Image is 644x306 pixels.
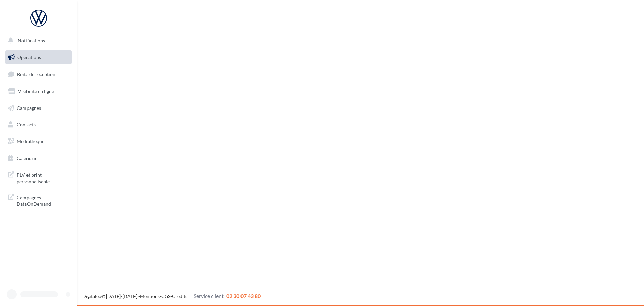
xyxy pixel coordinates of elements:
span: Contacts [17,122,36,127]
a: Boîte de réception [4,67,73,81]
a: CGS [161,293,170,299]
span: Opérations [17,54,41,60]
span: Campagnes [17,105,41,111]
a: Campagnes [4,101,73,115]
a: Contacts [4,118,73,132]
a: Mentions [140,293,160,299]
span: Campagnes DataOnDemand [17,193,69,207]
a: Crédits [172,293,187,299]
a: Médiathèque [4,134,73,148]
span: Calendrier [17,155,39,161]
a: Campagnes DataOnDemand [4,190,73,210]
span: PLV et print personnalisable [17,170,69,185]
span: Boîte de réception [17,71,55,77]
span: Notifications [18,38,45,43]
span: 02 30 07 43 80 [226,293,261,299]
span: © [DATE]-[DATE] - - - [82,293,261,299]
span: Médiathèque [17,138,44,144]
span: Visibilité en ligne [18,88,54,94]
a: Opérations [4,50,73,64]
a: PLV et print personnalisable [4,168,73,187]
a: Digitaleo [82,293,101,299]
span: Service client [194,293,224,299]
button: Notifications [4,34,70,48]
a: Calendrier [4,151,73,165]
a: Visibilité en ligne [4,84,73,98]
